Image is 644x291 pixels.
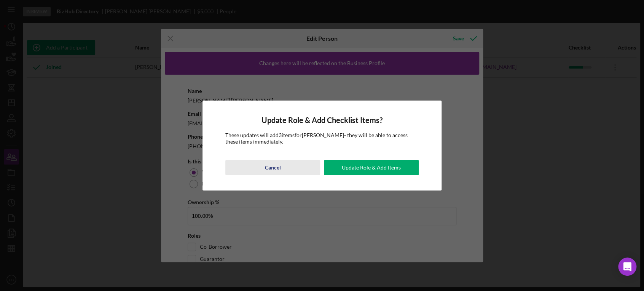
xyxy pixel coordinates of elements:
h4: Update Role & Add Checklist Items? [225,116,419,125]
div: Update Role & Add Items [342,160,401,175]
button: Update Role & Add Items [324,160,419,175]
div: Open Intercom Messenger [618,257,636,276]
div: These updates will add 3 item s for [PERSON_NAME] - they will be able to access these items immed... [225,132,419,144]
button: Cancel [225,160,320,175]
div: Cancel [265,160,281,175]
